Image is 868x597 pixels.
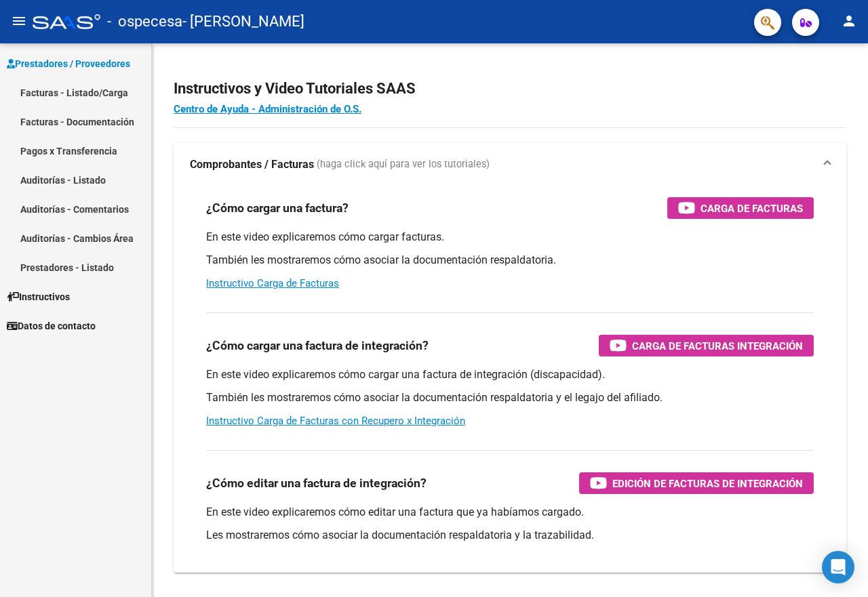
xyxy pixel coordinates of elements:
span: Carga de Facturas Integración [632,337,803,354]
span: Edición de Facturas de integración [612,475,803,492]
h3: ¿Cómo cargar una factura de integración? [206,336,429,355]
p: También les mostraremos cómo asociar la documentación respaldatoria y el legajo del afiliado. [206,390,814,405]
span: - ospecesa [107,7,182,37]
h2: Instructivos y Video Tutoriales SAAS [174,76,846,102]
div: Comprobantes / Facturas (haga click aquí para ver los tutoriales) [174,186,846,573]
mat-icon: person [841,13,857,29]
a: Instructivo Carga de Facturas [206,277,339,289]
span: - [PERSON_NAME] [182,7,304,37]
p: En este video explicaremos cómo cargar una factura de integración (discapacidad). [206,367,814,382]
div: Open Intercom Messenger [822,551,854,583]
button: Carga de Facturas Integración [599,335,814,356]
span: Datos de contacto [7,318,96,333]
p: Les mostraremos cómo asociar la documentación respaldatoria y la trazabilidad. [206,528,814,543]
mat-expansion-panel-header: Comprobantes / Facturas (haga click aquí para ver los tutoriales) [174,143,846,186]
p: También les mostraremos cómo asociar la documentación respaldatoria. [206,253,814,268]
p: En este video explicaremos cómo editar una factura que ya habíamos cargado. [206,505,814,520]
a: Instructivo Carga de Facturas con Recupero x Integración [206,415,465,427]
span: Prestadores / Proveedores [7,56,130,71]
button: Edición de Facturas de integración [579,472,814,494]
strong: Comprobantes / Facturas [190,157,314,172]
p: En este video explicaremos cómo cargar facturas. [206,230,814,245]
span: Carga de Facturas [701,200,803,217]
button: Carga de Facturas [667,197,814,219]
span: Instructivos [7,289,70,304]
span: (haga click aquí para ver los tutoriales) [317,157,490,172]
mat-icon: menu [11,13,27,29]
h3: ¿Cómo cargar una factura? [206,199,349,218]
a: Centro de Ayuda - Administración de O.S. [174,103,361,115]
h3: ¿Cómo editar una factura de integración? [206,474,427,493]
